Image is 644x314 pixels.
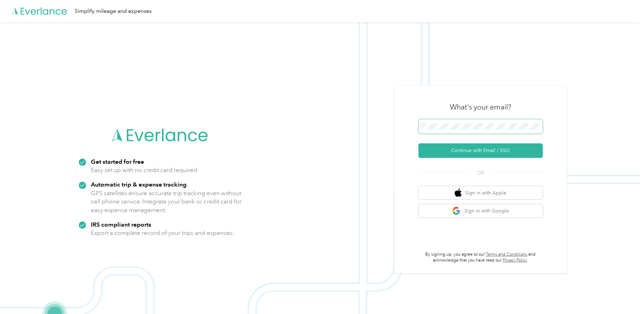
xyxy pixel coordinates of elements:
img: apple logo [455,189,462,197]
button: Continue with Email / SSO [418,143,543,158]
h3: What's your email? [450,102,511,112]
img: google logo [452,207,461,215]
strong: Get started for free [91,158,144,165]
button: apple logoSign in with Apple [418,186,543,200]
button: google logoSign in with Google [418,204,543,218]
p: Export a complete record of your trips and expenses. [91,229,234,237]
strong: Automatic trip & expense tracking [91,181,187,188]
span: OR [468,169,493,177]
a: Privacy Policy [503,258,527,263]
div: Simplify mileage and expenses [75,7,152,16]
strong: IRS compliant reports [91,221,151,228]
p: GPS satellites ensure accurate trip tracking even without cell phone service. Integrate your bank... [91,189,242,215]
p: By signing up, you agree to our and acknowledge that you have read our . [418,251,543,264]
p: Easy set up with no credit card required [91,166,197,174]
a: Terms and Conditions [486,252,527,257]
